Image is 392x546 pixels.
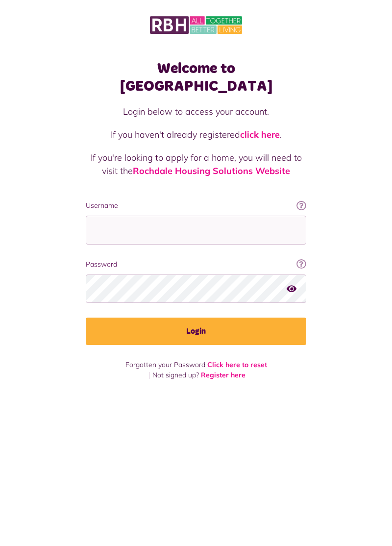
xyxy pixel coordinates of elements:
[207,360,267,369] a: Click here to reset
[86,128,306,141] p: If you haven't already registered .
[86,60,306,95] h1: Welcome to [GEOGRAPHIC_DATA]
[86,259,306,270] label: Password
[86,318,306,345] button: Login
[152,371,199,379] span: Not signed up?
[86,200,306,211] label: Username
[240,129,280,140] a: click here
[86,151,306,177] p: If you're looking to apply for a home, you will need to visit the
[86,105,306,118] p: Login below to access your account.
[125,360,205,369] span: Forgotten your Password
[150,15,242,35] img: MyRBH
[201,371,245,379] a: Register here
[133,165,290,176] a: Rochdale Housing Solutions Website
